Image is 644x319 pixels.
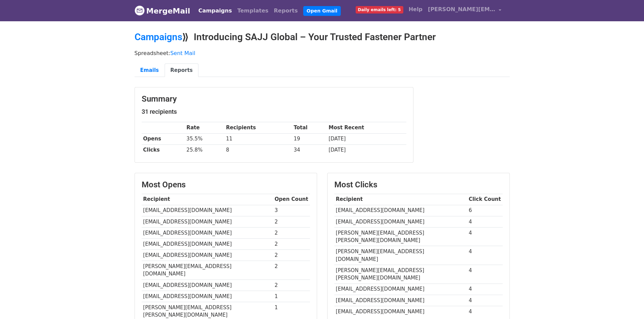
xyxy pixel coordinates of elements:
a: Reports [271,4,301,18]
td: 4 [467,216,503,227]
td: [EMAIL_ADDRESS][DOMAIN_NAME] [142,280,273,291]
a: [PERSON_NAME][EMAIL_ADDRESS][DOMAIN_NAME] [425,3,504,19]
a: Templates [235,4,271,18]
a: Reports [165,63,198,77]
td: [EMAIL_ADDRESS][DOMAIN_NAME] [142,216,273,227]
td: 4 [467,227,503,246]
a: Campaigns [196,4,235,18]
td: 2 [273,238,310,249]
h5: 31 recipients [142,108,406,115]
td: [EMAIL_ADDRESS][DOMAIN_NAME] [142,250,273,261]
td: [DATE] [327,144,406,156]
td: 2 [273,250,310,261]
th: Recipients [224,122,292,133]
td: 2 [273,261,310,280]
td: [EMAIL_ADDRESS][DOMAIN_NAME] [334,306,467,317]
th: Open Count [273,194,310,205]
th: Opens [142,133,185,144]
td: 1 [273,291,310,302]
a: MergeMail [135,4,190,18]
td: 4 [467,295,503,306]
td: 25.8% [185,144,224,156]
td: [PERSON_NAME][EMAIL_ADDRESS][DOMAIN_NAME] [334,246,467,265]
td: 3 [273,205,310,216]
td: 4 [467,246,503,265]
td: [EMAIL_ADDRESS][DOMAIN_NAME] [334,295,467,306]
h3: Most Opens [142,180,310,190]
th: Recipient [334,194,467,205]
td: [EMAIL_ADDRESS][DOMAIN_NAME] [334,284,467,295]
td: 34 [292,144,327,156]
h2: ⟫ Introducing SAJJ Global – Your Trusted Fastener Partner [135,31,510,43]
td: [DATE] [327,133,406,144]
td: [EMAIL_ADDRESS][DOMAIN_NAME] [142,238,273,249]
a: Campaigns [135,31,182,43]
td: 4 [467,265,503,284]
th: Clicks [142,144,185,156]
a: Sent Mail [170,50,195,56]
p: Spreadsheet: [135,50,510,57]
a: Open Gmail [303,6,341,16]
th: Recipient [142,194,273,205]
h3: Most Clicks [334,180,503,190]
td: 4 [467,284,503,295]
td: 19 [292,133,327,144]
th: Most Recent [327,122,406,133]
td: [EMAIL_ADDRESS][DOMAIN_NAME] [334,205,467,216]
td: 2 [273,280,310,291]
td: [PERSON_NAME][EMAIL_ADDRESS][DOMAIN_NAME] [142,261,273,280]
a: Emails [135,63,165,77]
span: Daily emails left: 5 [356,6,403,14]
td: [EMAIL_ADDRESS][DOMAIN_NAME] [142,227,273,238]
td: 35.5% [185,133,224,144]
a: Daily emails left: 5 [353,3,406,16]
th: Total [292,122,327,133]
img: MergeMail logo [135,5,145,16]
td: 2 [273,216,310,227]
h3: Summary [142,94,406,104]
td: 8 [224,144,292,156]
td: [PERSON_NAME][EMAIL_ADDRESS][PERSON_NAME][DOMAIN_NAME] [334,265,467,284]
a: Help [406,3,425,16]
th: Rate [185,122,224,133]
td: 11 [224,133,292,144]
th: Click Count [467,194,503,205]
span: [PERSON_NAME][EMAIL_ADDRESS][DOMAIN_NAME] [428,5,496,14]
td: 4 [467,306,503,317]
td: 6 [467,205,503,216]
td: [EMAIL_ADDRESS][DOMAIN_NAME] [334,216,467,227]
td: [EMAIL_ADDRESS][DOMAIN_NAME] [142,205,273,216]
td: [EMAIL_ADDRESS][DOMAIN_NAME] [142,291,273,302]
td: 2 [273,227,310,238]
td: [PERSON_NAME][EMAIL_ADDRESS][PERSON_NAME][DOMAIN_NAME] [334,227,467,246]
